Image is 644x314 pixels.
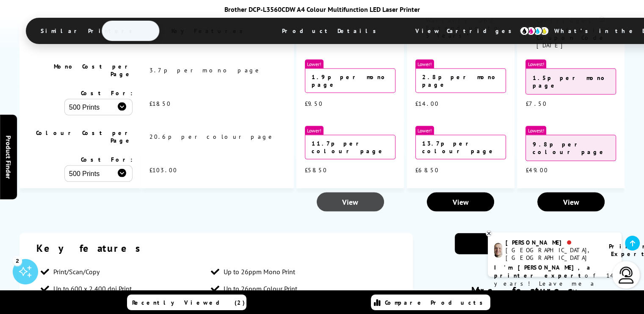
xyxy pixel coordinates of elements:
[159,21,260,41] span: Key Features
[53,284,132,293] span: Up to 600 x 2,400 dpi Print
[415,166,439,174] span: £68.50
[26,5,619,14] div: Brother DCP-L3560CDW A4 Colour Multifunction LED Laser Printer
[4,135,13,179] span: Product Finder
[494,243,502,258] img: ashley-livechat.png
[305,166,327,174] span: £58.50
[36,242,396,255] div: Key features
[132,299,245,306] span: Recently Viewed (2)
[53,267,100,276] span: Print/Scan/Copy
[317,193,384,212] a: View
[415,69,506,93] div: 2.8p per mono page
[506,246,598,262] div: [GEOGRAPHIC_DATA], [GEOGRAPHIC_DATA]
[563,197,579,207] span: View
[525,126,546,135] span: Lowest!
[305,135,395,160] div: 11.7p per colour page
[415,135,506,160] div: 13.7p per colour page
[224,267,295,276] span: Up to 26ppm Mono Print
[305,126,323,135] span: Lower!
[36,129,133,144] span: Colour Cost per Page
[149,133,275,140] span: 20.6p per colour page
[149,66,262,74] span: 3.7p per mono page
[415,60,434,69] span: Lower!
[525,166,548,174] span: £49.00
[342,197,358,207] span: View
[305,100,323,107] span: £9.50
[149,166,177,174] span: £103.00
[224,284,297,293] span: Up to 26ppm Colour Print
[305,60,323,69] span: Lower!
[453,197,469,207] span: View
[54,63,133,78] span: Mono Cost per Page
[385,299,487,306] span: Compare Products
[13,256,22,265] div: 2
[81,89,133,97] span: Cost For:
[618,267,635,284] img: user-headset-light.svg
[455,284,594,301] div: More features
[127,295,246,310] a: Recently Viewed (2)
[525,135,616,161] div: 9.8p per colour page
[81,156,133,163] span: Cost For:
[494,264,615,304] p: of 14 years! Leave me a message and I'll respond ASAP
[371,295,490,310] a: Compare Products
[149,100,171,107] span: £18.50
[525,100,547,107] span: £7.50
[525,60,546,69] span: Lowest!
[537,193,605,212] a: View
[403,20,532,42] span: View Cartridges
[494,264,593,279] b: I'm [PERSON_NAME], a printer expert
[525,69,616,95] div: 1.5p per mono page
[427,193,494,212] a: View
[520,26,549,36] img: cmyk-icon.svg
[415,126,434,135] span: Lower!
[269,21,393,41] span: Product Details
[455,233,594,254] a: View Brochure
[305,69,395,93] div: 1.9p per mono page
[415,100,439,107] span: £14.00
[506,239,598,246] div: [PERSON_NAME]
[28,21,149,41] span: Similar Printers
